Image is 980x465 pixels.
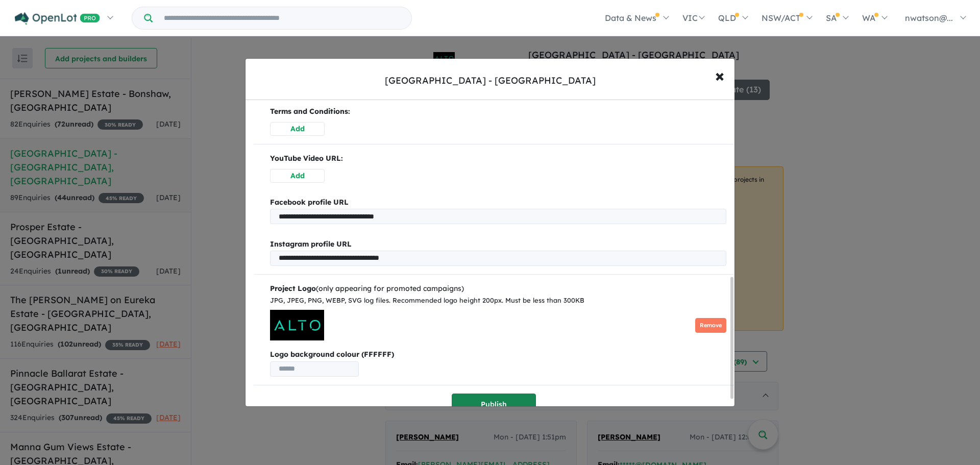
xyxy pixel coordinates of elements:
[905,13,953,23] span: nwatson@...
[270,284,316,293] b: Project Logo
[270,106,726,118] p: Terms and Conditions:
[695,318,726,333] button: Remove
[15,12,100,25] img: Openlot PRO Logo White
[715,64,724,86] span: ×
[452,394,536,415] button: Publish
[270,239,352,249] b: Instagram profile URL
[270,169,325,183] button: Add
[270,122,325,136] button: Add
[270,198,349,207] b: Facebook profile URL
[270,349,726,361] b: Logo background colour (FFFFFF)
[270,153,726,165] p: YouTube Video URL:
[270,310,324,340] img: Alto%20Ballarat%20Estate%20-%20Winter%20Valley___1709617244.jpg
[155,7,409,29] input: Try estate name, suburb, builder or developer
[270,295,726,306] div: JPG, JPEG, PNG, WEBP, SVG log files. Recommended logo height 200px. Must be less than 300KB
[385,74,596,87] div: [GEOGRAPHIC_DATA] - [GEOGRAPHIC_DATA]
[270,283,726,295] div: (only appearing for promoted campaigns)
